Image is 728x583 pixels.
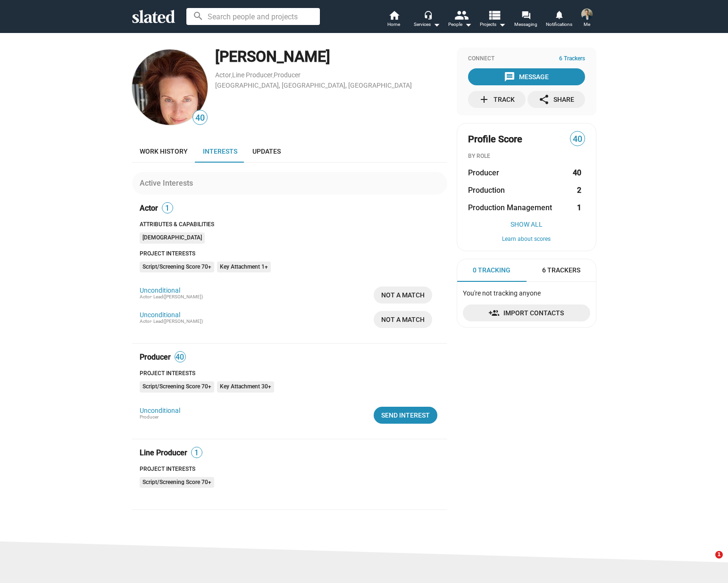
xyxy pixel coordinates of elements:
span: Producer [140,352,171,362]
div: [PERSON_NAME] [215,47,447,67]
div: Track [478,91,515,108]
button: Learn about scores [468,236,585,243]
button: Share [527,91,585,108]
span: - Lead [151,319,163,324]
strong: 40 [573,168,581,178]
span: 6 Trackers [559,55,585,63]
span: Production Management [468,203,552,213]
span: 40 [570,133,585,146]
div: Project Interests [140,466,447,473]
strong: 1 [577,203,581,213]
mat-icon: arrow_drop_down [462,19,474,30]
div: People [448,19,472,30]
span: Projects [480,19,506,30]
mat-icon: notifications [554,10,563,19]
span: Notifications [546,19,572,30]
mat-chip: [DEMOGRAPHIC_DATA] [140,232,205,244]
mat-icon: share [538,94,550,105]
mat-chip: Script/Screening Score 70+ [140,262,214,273]
a: [GEOGRAPHIC_DATA], [GEOGRAPHIC_DATA], [GEOGRAPHIC_DATA] [215,82,412,89]
button: Show All [468,221,585,228]
span: Actor [140,319,151,324]
a: Work history [132,140,195,163]
mat-icon: view_list [487,8,501,22]
a: Interests [195,140,245,163]
span: , [231,73,232,78]
span: 6 Trackers [542,266,580,275]
a: Notifications [543,9,576,30]
a: Unconditional [140,287,180,294]
button: Track [468,91,526,108]
a: Messaging [510,9,543,30]
div: Services [414,19,440,30]
a: Unconditional [140,407,180,414]
span: Profile Score [468,133,522,146]
a: Import Contacts [463,304,590,321]
span: - Lead [151,294,163,299]
mat-icon: arrow_drop_down [496,19,508,30]
div: Message [504,68,549,85]
mat-chip: Key Attachment 30+ [217,381,274,393]
button: Message [468,68,585,85]
span: ([PERSON_NAME]) [163,319,203,324]
input: Search people and projects [186,8,320,25]
mat-icon: message [504,71,515,82]
div: Attributes & Capabilities [140,221,447,229]
span: 1 [715,551,723,558]
span: , [273,73,274,78]
button: Send Interest [374,407,437,424]
a: Home [377,9,410,30]
span: NOT A MATCH [381,287,425,304]
img: Jina Panebianco [132,49,208,125]
mat-icon: add [478,94,490,105]
div: Connect [468,55,585,63]
div: Active Interests [140,178,197,188]
button: Services [410,9,443,30]
a: Line Producer [232,71,273,79]
button: Show 'Not a Match' tooltip [374,287,432,304]
span: Production [468,185,505,195]
span: Work history [140,148,188,155]
span: Home [387,19,400,30]
iframe: Intercom live chat [696,551,719,574]
mat-icon: arrow_drop_down [431,19,442,30]
span: Me [584,19,590,30]
mat-icon: forum [521,10,530,19]
mat-icon: headset_mic [424,10,432,19]
button: Projects [477,9,510,30]
a: Producer [274,71,301,79]
a: Updates [245,140,288,163]
span: Updates [252,148,281,155]
span: 40 [175,353,185,362]
span: Actor [140,294,151,299]
div: Project Interests [140,370,447,378]
mat-chip: Key Attachment 1+ [217,262,271,273]
div: Share [538,91,574,108]
mat-icon: home [388,9,400,21]
span: 1 [162,204,173,213]
span: Messaging [514,19,537,30]
div: Project Interests [140,250,447,258]
a: Actor [215,71,231,79]
div: BY ROLE [468,153,585,160]
span: NOT A MATCH [381,311,425,328]
span: 1 [192,448,202,458]
span: Actor [140,203,158,213]
strong: 2 [577,185,581,195]
mat-chip: Script/Screening Score 70+ [140,477,214,488]
span: You're not tracking anyone [463,289,541,297]
div: Send Interest [381,407,430,424]
a: Unconditional [140,311,180,319]
span: ([PERSON_NAME]) [163,294,203,299]
mat-icon: people [454,8,468,22]
button: People [443,9,477,30]
mat-chip: Script/Screening Score 70+ [140,381,214,393]
span: Producer [468,168,499,178]
button: Show 'Not a Match' tooltip [374,311,432,328]
button: Luke CheneyMe [576,7,598,31]
span: 0 Tracking [473,266,510,275]
span: Producer [140,414,159,419]
span: Interests [203,148,237,155]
